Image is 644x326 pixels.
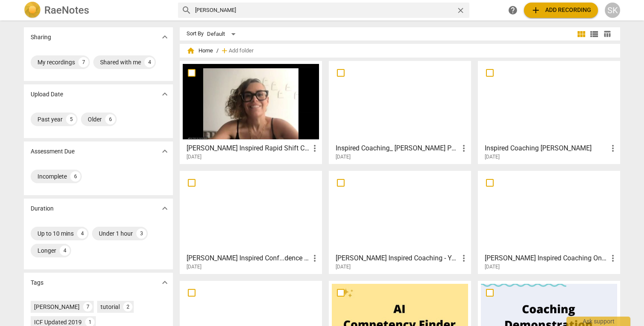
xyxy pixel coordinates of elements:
h3: Sarah Johnson_ Inspired Coaching One (Sam Kiani) [485,253,608,263]
div: 4 [144,57,155,67]
div: Default [207,27,239,41]
span: [DATE] [485,153,500,161]
p: Tags [31,278,43,287]
img: Logo [24,2,41,19]
span: [DATE] [187,263,201,271]
div: My recordings [37,58,75,66]
span: more_vert [310,253,320,263]
span: more_vert [459,143,469,153]
div: Up to 10 mins [37,229,74,238]
a: Inspired Coaching [PERSON_NAME][DATE] [481,64,617,160]
span: expand_more [160,277,170,288]
input: Search [195,3,453,17]
span: expand_more [160,89,170,99]
span: [DATE] [187,153,201,161]
h3: Inspired Coaching_ David Pitchford PCC [336,143,459,153]
span: add [531,5,541,15]
a: [PERSON_NAME] Inspired Coaching One ([PERSON_NAME])[DATE] [481,174,617,270]
h3: Inspired Coaching Sarah [485,143,608,153]
div: 7 [78,57,89,67]
div: Under 1 hour [99,229,133,238]
span: [DATE] [485,263,500,271]
h3: David Pitchford_ Inspired Conf...dence & Capability (Sam Kiani) [187,253,310,263]
a: Help [505,3,520,18]
span: close [456,6,465,15]
span: [DATE] [336,263,351,271]
span: view_module [576,29,586,39]
button: Show more [158,145,171,158]
span: expand_more [160,203,170,213]
div: 4 [60,245,70,256]
span: Home [187,46,213,55]
span: add [220,46,229,55]
button: Show more [158,31,171,43]
span: more_vert [459,253,469,263]
span: expand_more [160,146,170,156]
span: more_vert [608,143,618,153]
span: Add folder [229,48,253,54]
span: more_vert [608,253,618,263]
span: view_list [589,29,599,39]
button: List view [588,28,601,40]
button: Upload [524,3,598,18]
h2: RaeNotes [44,4,89,16]
button: Show more [158,202,171,215]
div: Ask support [566,317,630,326]
div: Incomplete [37,172,67,181]
button: Show more [158,276,171,289]
span: Add recording [531,5,591,15]
h3: Jen Eisen_ Inspired Coaching - You (Sam Kiani) [336,253,459,263]
a: [PERSON_NAME] Inspired Rapid Shift Coaching ([PERSON_NAME]) - [DATE][DATE] [183,64,319,160]
span: [DATE] [336,153,351,161]
span: help [508,5,518,15]
span: table_chart [603,30,611,38]
span: search [181,5,192,15]
div: tutorial [101,303,120,311]
button: Table view [601,28,613,40]
span: home [187,46,195,55]
a: [PERSON_NAME] Inspired Conf...dence & Capability ([PERSON_NAME])[DATE] [183,174,319,270]
button: Tile view [575,28,588,40]
div: 7 [83,302,92,312]
span: / [216,48,218,54]
a: [PERSON_NAME] Inspired Coaching - You ([PERSON_NAME])[DATE] [332,174,468,270]
p: Duration [31,204,54,213]
div: 6 [70,171,80,182]
div: 4 [77,228,87,239]
p: Assessment Due [31,147,75,156]
div: Longer [37,246,56,255]
span: expand_more [160,32,170,42]
div: Older [88,115,102,124]
div: [PERSON_NAME] [34,303,80,311]
button: Show more [158,88,171,101]
div: Past year [37,115,63,124]
div: 5 [66,114,76,124]
div: 3 [136,228,147,239]
div: Shared with me [100,58,141,66]
p: Sharing [31,33,51,42]
h3: Rob Chapman_ Inspired Rapid Shift Coaching (Sam Kiani) - Jun 25 2025 [187,143,310,153]
button: SK [605,3,620,18]
a: Inspired Coaching_ [PERSON_NAME] PCC[DATE] [332,64,468,160]
div: Sort By [187,31,204,37]
div: 6 [105,114,115,124]
span: more_vert [310,143,320,153]
a: LogoRaeNotes [24,2,171,19]
p: Upload Date [31,90,63,99]
div: 2 [123,302,132,312]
